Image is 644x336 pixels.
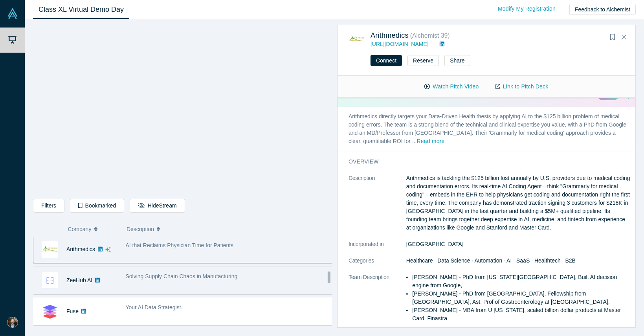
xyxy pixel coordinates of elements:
a: ZeeHub AI [66,277,92,283]
span: Solving Supply Chain Chaos in Manufacturing [126,273,238,279]
iframe: Alchemist Class XL Demo Day: Vault [33,26,331,193]
img: Jake Smith's Account [7,317,18,328]
p: [PERSON_NAME] - PhD from [US_STATE][GEOGRAPHIC_DATA], Built AI decision engine from Google, [412,273,630,290]
small: ( Alchemist 39 ) [410,32,450,39]
a: Arithmedics [66,246,95,252]
button: Feedback to Alchemist [569,4,636,15]
button: Bookmarked [70,199,124,213]
svg: dsa ai sparkles [105,247,111,252]
span: Company [68,221,92,237]
button: Bookmark [607,32,618,43]
dt: Incorporated in [349,240,406,257]
p: [PERSON_NAME] - PhD from [GEOGRAPHIC_DATA], Fellowship from [GEOGRAPHIC_DATA], Ast. Prof of Gastr... [412,290,630,306]
img: Fuse's Logo [42,303,58,320]
a: Arithmedics [371,31,409,39]
button: Reserve [407,55,439,66]
button: Share [444,55,470,66]
img: Arithmedics's Logo [42,241,58,258]
button: Close [618,31,630,44]
button: HideStream [130,199,185,213]
button: Filters [33,199,64,213]
p: Arithmedics directly targets your Data-Driven Health thesis by applying AI to the $125 billion pr... [338,107,641,152]
img: ZeeHub AI's Logo [42,272,58,289]
a: Class XL Virtual Demo Day [33,0,129,19]
p: Arithmedics is tackling the $125 billion lost annually by U.S. providers due to medical coding an... [406,174,630,232]
span: Healthcare · Data Science · Automation · AI · SaaS · Healthtech · B2B [406,257,576,264]
dd: [GEOGRAPHIC_DATA] [406,240,630,248]
span: Description [127,221,154,237]
a: [URL][DOMAIN_NAME] [371,41,429,47]
dt: Description [349,174,406,240]
h3: overview [349,158,619,166]
button: Description [127,221,326,237]
dt: Categories [349,257,406,273]
img: Alchemist Vault Logo [7,8,18,19]
img: Arithmedics's Logo [349,31,365,48]
span: Your AI Data Strategist. [126,304,183,310]
button: Connect [371,55,402,66]
a: Link to Pitch Deck [487,80,557,94]
dt: Team Description [349,273,406,331]
a: Modify My Registration [490,2,564,16]
button: Company [68,221,119,237]
button: Read more [417,137,445,146]
a: Fuse [66,308,79,314]
span: AI that Reclaims Physician Time for Patients [126,242,234,248]
p: [PERSON_NAME] - MBA from U [US_STATE], scaled billion dollar products at Master Card, Finastra [412,306,630,323]
button: Watch Pitch Video [416,80,487,94]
